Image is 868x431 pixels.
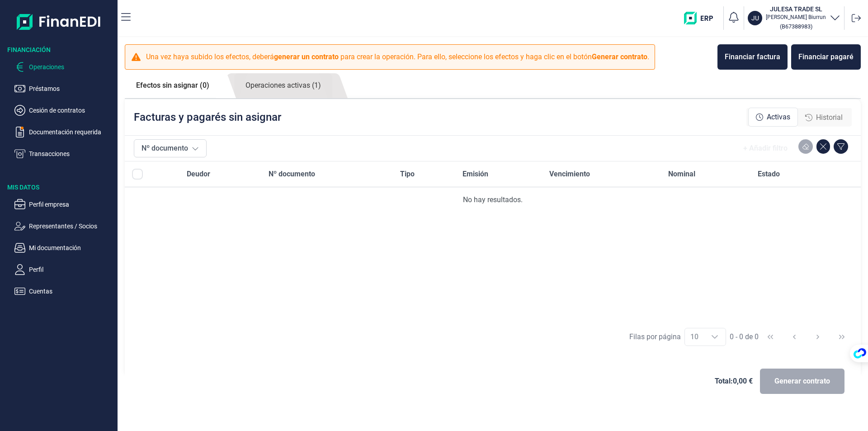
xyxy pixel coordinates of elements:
p: Préstamos [29,83,114,94]
button: Documentación requerida [14,127,114,137]
p: Cuentas [29,286,114,297]
img: Logo de aplicación [17,7,101,36]
p: Facturas y pagarés sin asignar [134,110,281,124]
div: No hay resultados. [132,194,854,205]
span: Emisión [462,169,488,180]
div: All items unselected [132,169,143,180]
b: generar un contrato [274,52,339,61]
button: Previous Page [783,326,805,348]
button: Perfil empresa [14,199,114,210]
button: Mi documentación [14,242,114,253]
p: Representantes / Socios [29,221,114,232]
span: Nominal [668,169,695,180]
h3: JULESA TRADE SL [766,5,826,14]
p: Cesión de contratos [29,105,114,116]
button: Nº documento [134,139,207,157]
button: Operaciones [14,62,114,72]
p: Documentación requerida [29,127,114,137]
span: Total: 0,00 € [715,376,753,387]
p: Perfil empresa [29,199,114,210]
img: erp [684,12,720,24]
button: Financiar pagaré [791,44,861,70]
a: Efectos sin asignar (0) [125,73,221,98]
p: Una vez haya subido los efectos, deberá para crear la operación. Para ello, seleccione los efecto... [146,52,649,62]
button: First Page [759,326,781,348]
p: Operaciones [29,62,114,72]
p: Transacciones [29,148,114,159]
button: Next Page [807,326,829,348]
p: Mi documentación [29,242,114,253]
button: Cesión de contratos [14,105,114,116]
button: Perfil [14,264,114,275]
div: Financiar factura [725,52,780,62]
p: JU [751,14,759,23]
a: Operaciones activas (1) [234,73,332,98]
button: Cuentas [14,286,114,297]
span: Nº documento [269,169,315,180]
button: Préstamos [14,83,114,94]
span: Estado [758,169,780,180]
span: Deudor [187,169,210,180]
button: Representantes / Socios [14,221,114,232]
button: Last Page [831,326,853,348]
small: Copiar cif [780,23,812,30]
div: Choose [704,328,726,346]
span: Activas [767,112,790,123]
span: Vencimiento [549,169,590,180]
b: Generar contrato [592,52,647,61]
button: Financiar factura [717,44,788,70]
div: Historial [798,109,850,127]
p: [PERSON_NAME] Biurrun [766,14,826,21]
div: Activas [748,108,798,127]
div: Filas por página [629,332,681,342]
div: Financiar pagaré [798,52,854,62]
button: JUJULESA TRADE SL[PERSON_NAME] Biurrun(B67388983) [748,5,840,32]
p: Perfil [29,264,114,275]
span: Tipo [400,169,415,180]
span: Historial [816,112,843,123]
span: 0 - 0 de 0 [730,333,759,341]
button: Transacciones [14,148,114,159]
